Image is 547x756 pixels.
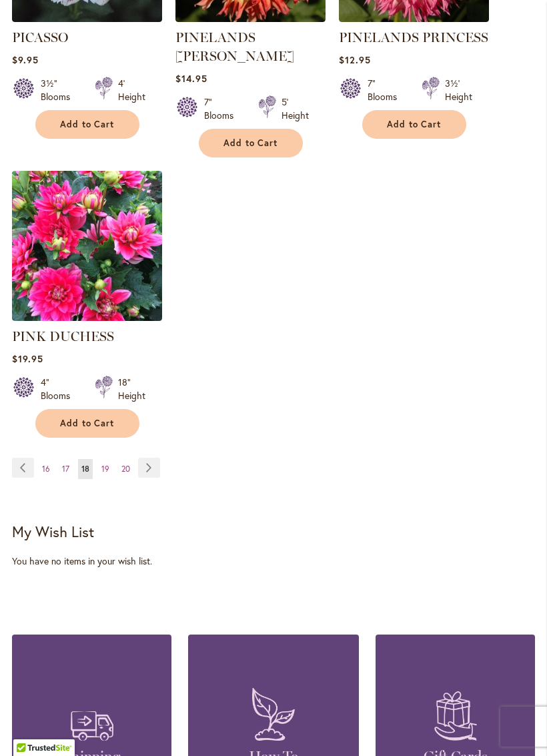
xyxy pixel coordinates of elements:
a: 16 [39,459,53,479]
button: Add to Cart [35,110,139,139]
div: 7" Blooms [368,77,406,103]
div: You have no items in your wish list. [12,554,535,568]
a: 17 [59,459,73,479]
div: 5' Height [282,95,309,122]
div: 3½' Height [445,77,472,103]
div: 4" Blooms [41,376,79,402]
span: Add to Cart [60,418,115,429]
div: 7" Blooms [204,95,242,122]
span: Add to Cart [223,137,278,149]
a: 20 [118,459,133,479]
span: $19.95 [12,352,43,365]
a: PINELANDS [PERSON_NAME] [175,29,294,64]
span: 17 [62,464,69,474]
img: PINK DUCHESS [12,171,162,321]
a: PICASSO [12,29,68,45]
iframe: Launch Accessibility Center [10,709,47,746]
span: 16 [42,464,50,474]
span: 20 [121,464,130,474]
a: PICASSO [12,12,162,25]
a: PINELANDS PRINCESS [339,29,488,45]
a: 19 [98,459,113,479]
span: $9.95 [12,53,39,66]
span: $14.95 [175,72,207,85]
button: Add to Cart [199,129,303,157]
button: Add to Cart [362,110,466,139]
a: PINELANDS PRINCESS [339,12,489,25]
button: Add to Cart [35,409,139,438]
a: PINELANDS PAM [175,12,326,25]
div: 3½" Blooms [41,77,79,103]
span: 18 [81,464,89,474]
a: PINK DUCHESS [12,328,114,344]
span: Add to Cart [387,119,442,130]
a: PINK DUCHESS [12,311,162,324]
strong: My Wish List [12,522,94,541]
span: Add to Cart [60,119,115,130]
div: 18" Height [118,376,145,402]
div: 4' Height [118,77,145,103]
span: 19 [101,464,109,474]
span: $12.95 [339,53,371,66]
